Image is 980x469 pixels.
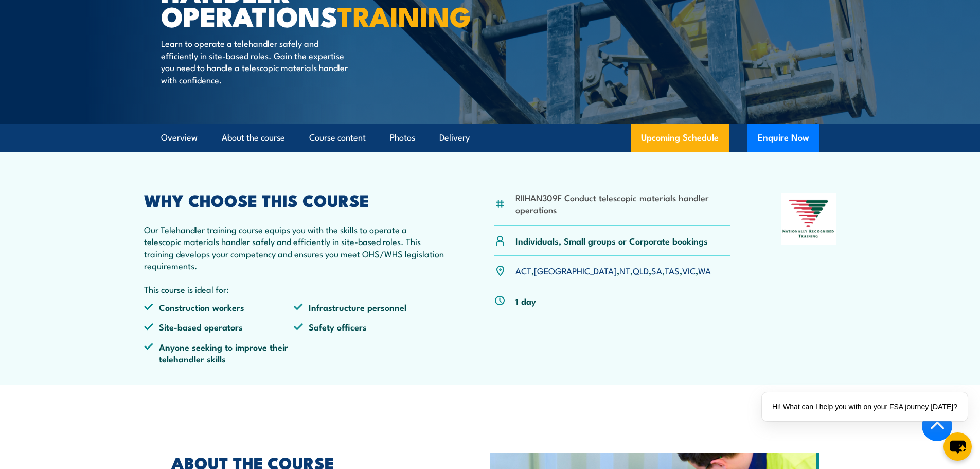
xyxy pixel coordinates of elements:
[747,124,819,152] button: Enquire Now
[390,124,415,151] a: Photos
[515,265,711,276] p: , , , , , , ,
[515,235,708,247] p: Individuals, Small groups or Corporate bookings
[144,283,444,295] p: This course is ideal for:
[619,264,630,276] a: NT
[515,192,731,216] li: RIIHAN309F Conduct telescopic materials handler operations
[161,37,349,85] p: Learn to operate a telehandler safely and efficiently in site-based roles. Gain the expertise you...
[682,264,696,276] a: VIC
[665,264,680,276] a: TAS
[144,223,444,272] p: Our Telehandler training course equips you with the skills to operate a telescopic materials hand...
[144,321,294,333] li: Site-based operators
[698,264,711,276] a: WA
[943,432,972,461] button: chat-button
[294,321,444,333] li: Safety officers
[161,124,198,151] a: Overview
[633,264,649,276] a: QLD
[762,392,968,421] div: Hi! What can I help you with on your FSA journey [DATE]?
[144,193,444,207] h2: WHY CHOOSE THIS COURSE
[309,124,366,151] a: Course content
[651,264,662,276] a: SA
[515,295,536,307] p: 1 day
[631,124,729,152] a: Upcoming Schedule
[439,124,470,151] a: Delivery
[294,301,444,313] li: Infrastructure personnel
[222,124,285,151] a: About the course
[781,193,836,245] img: Nationally Recognised Training logo.
[144,301,294,313] li: Construction workers
[144,341,294,365] li: Anyone seeking to improve their telehandler skills
[534,264,617,276] a: [GEOGRAPHIC_DATA]
[515,264,531,276] a: ACT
